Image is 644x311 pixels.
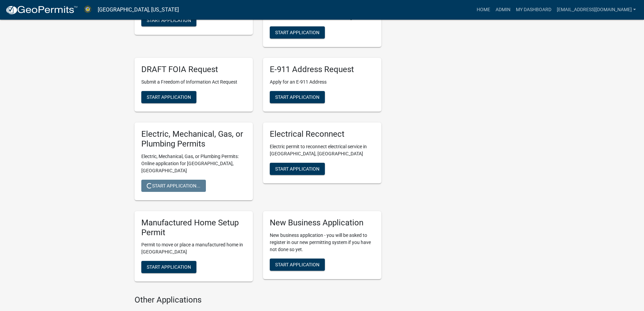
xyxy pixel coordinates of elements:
[147,94,191,100] span: Start Application
[141,218,246,238] h5: Manufactured Home Setup Permit
[141,153,246,174] p: Electric, Mechanical, Gas, or Plumbing Permits: Online application for [GEOGRAPHIC_DATA], [GEOGRA...
[98,4,179,16] a: [GEOGRAPHIC_DATA], [US_STATE]
[141,180,206,192] button: Start Application...
[147,17,191,23] span: Start Application
[141,261,196,273] button: Start Application
[513,3,554,16] a: My Dashboard
[275,30,319,35] span: Start Application
[141,91,196,103] button: Start Application
[270,163,325,175] button: Start Application
[474,3,493,16] a: Home
[270,259,325,271] button: Start Application
[275,166,319,172] span: Start Application
[270,232,375,253] p: New business application - you will be asked to register in our new permitting system if you have...
[270,143,375,157] p: Electric permit to reconnect electrical service in [GEOGRAPHIC_DATA], [GEOGRAPHIC_DATA]
[141,14,196,26] button: Start Application
[275,262,319,267] span: Start Application
[554,3,639,16] a: [EMAIL_ADDRESS][DOMAIN_NAME]
[83,5,92,14] img: Abbeville County, South Carolina
[270,65,375,74] h5: E-911 Address Request
[270,91,325,103] button: Start Application
[147,183,200,188] span: Start Application...
[275,94,319,100] span: Start Application
[141,65,246,74] h5: DRAFT FOIA Request
[141,129,246,149] h5: Electric, Mechanical, Gas, or Plumbing Permits
[270,26,325,39] button: Start Application
[270,218,375,228] h5: New Business Application
[141,79,246,86] p: Submit a Freedom of Information Act Request
[141,241,246,256] p: Permit to move or place a manufactured home in [GEOGRAPHIC_DATA]
[270,79,375,86] p: Apply for an E-911 Address
[135,295,381,305] h4: Other Applications
[270,129,375,139] h5: Electrical Reconnect
[147,264,191,270] span: Start Application
[493,3,513,16] a: Admin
